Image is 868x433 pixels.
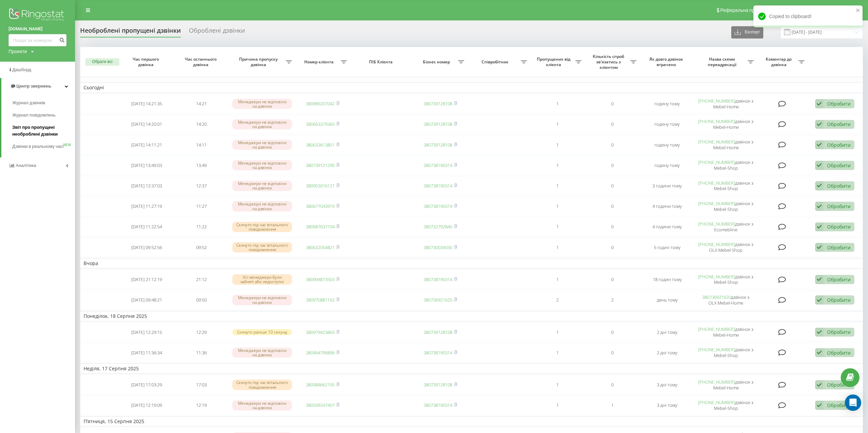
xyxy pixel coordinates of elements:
td: 13:49 [174,156,229,175]
td: дзвінок з Mebel-Home [694,323,757,342]
div: Скинуто раніше 10 секунд [232,329,292,335]
td: 1 [530,323,585,342]
a: 380739128108 [424,100,452,107]
a: [PHONE_NUMBER] [698,180,735,186]
div: Обробити [827,297,851,303]
td: годину тому [640,156,695,175]
td: 0 [585,238,640,257]
div: Менеджери не відповіли на дзвінок [232,119,292,129]
div: Обробити [827,162,851,169]
td: [DATE] 11:36:34 [119,343,174,362]
td: 0 [585,343,640,362]
td: 4 години тому [640,197,695,216]
a: [PHONE_NUMBER] [698,326,735,332]
a: 380739128108 [424,142,452,148]
a: 380738190314 [424,402,452,408]
a: [PHONE_NUMBER] [698,274,735,280]
td: 0 [585,197,640,216]
div: Обробити [827,121,851,127]
td: [DATE] 11:22:54 [119,217,174,236]
td: 4 години тому [640,217,695,236]
td: дзвінок з Mebel-Home [694,375,757,394]
td: 11:36 [174,343,229,362]
span: Номер клієнта [299,59,341,65]
td: дзвінок з Mebel-Home [694,135,757,154]
td: 3 години тому [640,176,695,195]
a: 380732792840 [424,223,452,230]
a: 380739128108 [424,121,452,127]
div: Оброблені дзвінки [189,27,245,37]
span: Як довго дзвінок втрачено [646,57,689,67]
td: П’ятниця, 15 Серпня 2025 [80,416,863,427]
td: [DATE] 14:21:35 [119,94,174,113]
td: дзвінок з Mebel-Shop [694,396,757,415]
span: Журнал повідомлень [12,112,56,119]
div: Copied to clipboard! [753,5,863,27]
div: Обробити [827,203,851,210]
div: Обробити [827,350,851,356]
a: [PHONE_NUMBER] [698,241,735,247]
div: Скинуто під час вітального повідомлення [232,380,292,390]
a: 380663379360 [306,121,335,127]
button: close [856,7,860,14]
td: 1 [530,156,585,175]
a: Журнал повідомлень [12,109,75,121]
td: годину тому [640,115,695,134]
td: дзвінок з Mebel-Shop [694,176,757,195]
a: 380738190314 [424,162,452,168]
a: [PHONE_NUMBER] [698,346,735,353]
td: 18 годин тому [640,270,695,289]
div: Open Intercom Messenger [845,395,861,411]
td: 09:50 [174,290,229,309]
a: 380970881162 [306,297,335,303]
span: Назва схеми переадресації [698,57,748,67]
td: [DATE] 13:49:03 [119,156,174,175]
td: 1 [530,197,585,216]
a: [PHONE_NUMBER] [698,159,735,165]
div: Обробити [827,244,851,251]
td: 0 [585,270,640,289]
div: Необроблені пропущені дзвінки [80,27,181,37]
td: [DATE] 21:12:19 [119,270,174,289]
td: дзвінок з Mebel-Home [694,94,757,113]
a: 380730034030 [424,244,452,250]
td: 09:52 [174,238,229,257]
td: 14:11 [174,135,229,154]
div: Обробити [827,100,851,107]
td: 3 дні тому [640,396,695,415]
td: 2 дні тому [640,343,695,362]
td: 14:20 [174,115,229,134]
div: Обробити [827,329,851,335]
span: Співробітник [471,59,521,65]
td: 1 [530,176,585,195]
div: Скинуто під час вітального повідомлення [232,242,292,252]
div: Скинуто під час вітального повідомлення [232,222,292,232]
span: Пропущених від клієнта [534,57,576,67]
td: 12:19 [174,396,229,415]
a: [PHONE_NUMBER] [698,98,735,104]
div: Обробити [827,276,851,283]
td: дзвінок з Mebel-Shop [694,270,757,289]
td: 12:29 [174,323,229,342]
a: 380736921620 [424,297,452,303]
a: [PHONE_NUMBER] [698,139,735,145]
a: 380736921620 [702,294,731,300]
td: [DATE] 12:29:15 [119,323,174,342]
td: 0 [585,94,640,113]
span: Журнал дзвінків [12,99,45,106]
td: 0 [585,115,640,134]
td: 1 [530,396,585,415]
a: 380964796896 [306,350,335,356]
td: годину тому [640,135,695,154]
div: Менеджери не відповіли на дзвінок [232,160,292,170]
a: Центр звернень [1,78,75,94]
a: 380994873503 [306,276,335,282]
td: 5 годин тому [640,238,695,257]
td: 17:03 [174,375,229,394]
td: дзвінок з Mebel-Shop [694,197,757,216]
td: 3 дні тому [640,375,695,394]
span: Коментар до дзвінка [761,57,798,67]
span: Реферальна програма [720,7,770,13]
a: Дзвінки в реальному часіNEW [12,140,75,153]
td: дзвінок з Mebel-Home [694,115,757,134]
